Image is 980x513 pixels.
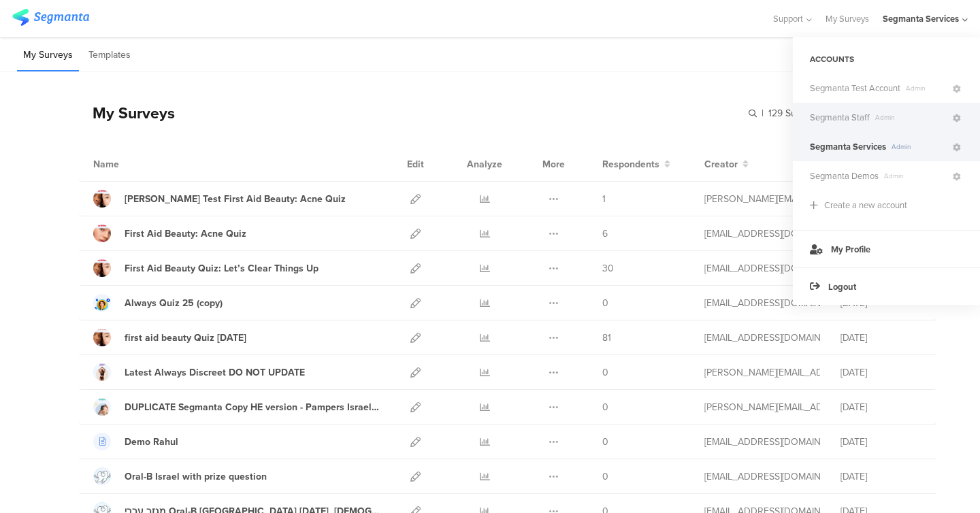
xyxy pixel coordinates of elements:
[704,157,738,171] span: Creator
[464,147,505,181] div: Analyze
[810,82,900,95] span: Segmanta Test Account
[602,157,670,171] button: Respondents
[900,83,951,93] span: Admin
[93,363,305,381] a: Latest Always Discreet DO NOT UPDATE
[810,111,870,124] span: Segmanta Staff
[82,39,137,71] li: Templates
[831,243,870,256] span: My Profile
[125,400,380,414] div: DUPLICATE Segmanta Copy HE version - Pampers Israel Product Recommender
[93,259,318,277] a: First Aid Beauty Quiz: Let’s Clear Things Up
[125,261,318,276] div: First Aid Beauty Quiz: Let’s Clear Things Up
[840,400,922,414] div: [DATE]
[840,435,922,449] div: [DATE]
[768,106,819,120] span: 129 Surveys
[539,147,568,181] div: More
[93,157,175,171] div: Name
[704,261,820,276] div: eliran@segmanta.com
[704,157,749,171] button: Creator
[602,261,614,276] span: 30
[17,39,79,71] li: My Surveys
[602,435,608,449] span: 0
[125,435,178,449] div: Demo Rahul
[824,199,907,212] div: Create a new account
[602,227,608,241] span: 6
[879,171,951,181] span: Admin
[704,331,820,345] div: eliran@segmanta.com
[840,365,922,380] div: [DATE]
[401,147,430,181] div: Edit
[840,331,922,345] div: [DATE]
[704,435,820,449] div: shai@segmanta.com
[810,140,886,153] span: Segmanta Services
[704,192,820,206] div: riel@segmanta.com
[125,192,346,206] div: Riel Test First Aid Beauty: Acne Quiz
[883,12,959,25] div: Segmanta Services
[870,112,951,122] span: Admin
[93,225,246,242] a: First Aid Beauty: Acne Quiz
[704,227,820,241] div: channelle@segmanta.com
[125,365,305,380] div: Latest Always Discreet DO NOT UPDATE
[602,331,611,345] span: 81
[810,169,879,182] span: Segmanta Demos
[793,230,980,267] a: My Profile
[93,467,267,485] a: Oral-B Israel with prize question
[704,469,820,484] div: shai@segmanta.com
[125,227,246,241] div: First Aid Beauty: Acne Quiz
[773,12,803,25] span: Support
[602,469,608,484] span: 0
[704,365,820,380] div: riel@segmanta.com
[12,9,89,26] img: segmanta logo
[125,331,246,345] div: first aid beauty Quiz July 25
[93,398,380,416] a: DUPLICATE Segmanta Copy HE version - Pampers Israel Product Recommender
[759,106,766,120] span: |
[602,192,606,206] span: 1
[828,280,856,293] span: Logout
[602,365,608,380] span: 0
[93,294,223,312] a: Always Quiz 25 (copy)
[704,400,820,414] div: riel@segmanta.com
[704,296,820,310] div: gillat@segmanta.com
[125,296,223,310] div: Always Quiz 25 (copy)
[602,157,659,171] span: Respondents
[79,101,175,125] div: My Surveys
[602,296,608,310] span: 0
[125,469,267,484] div: Oral-B Israel with prize question
[93,190,346,208] a: [PERSON_NAME] Test First Aid Beauty: Acne Quiz
[602,400,608,414] span: 0
[840,469,922,484] div: [DATE]
[886,142,951,152] span: Admin
[93,433,178,450] a: Demo Rahul
[93,329,246,346] a: first aid beauty Quiz [DATE]
[793,48,980,71] div: ACCOUNTS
